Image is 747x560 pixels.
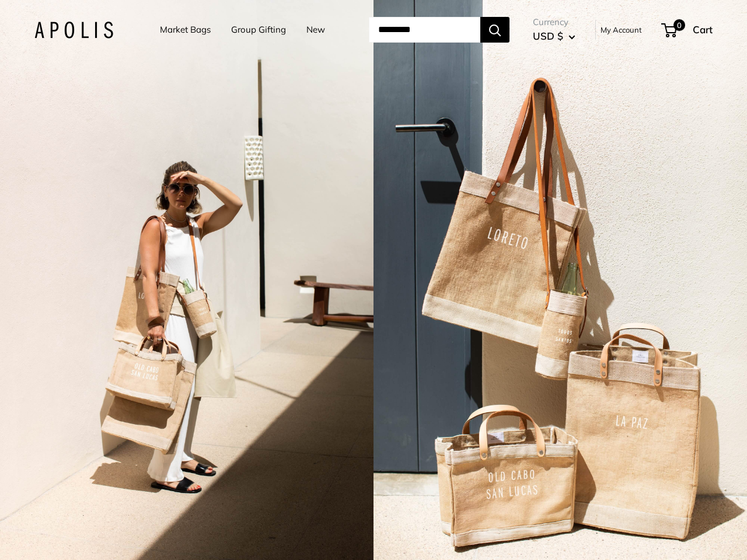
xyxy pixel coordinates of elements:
span: Currency [533,14,575,30]
a: New [306,22,325,38]
span: 0 [673,19,685,31]
a: Market Bags [160,22,211,38]
input: Search... [369,17,480,43]
button: USD $ [533,27,575,45]
a: Group Gifting [231,22,286,38]
span: USD $ [533,30,563,42]
img: Apolis [34,22,113,38]
a: 0 Cart [662,20,713,39]
button: Search [480,17,509,43]
span: Cart [693,23,713,36]
a: My Account [601,23,642,37]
